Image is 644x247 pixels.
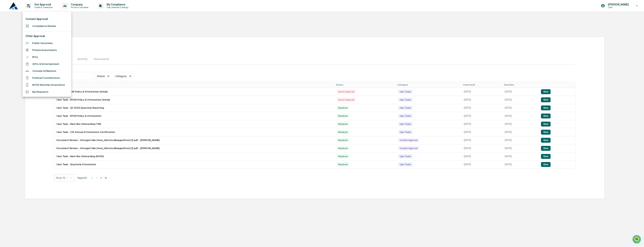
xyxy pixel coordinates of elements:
div: 🖐️ [4,48,7,51]
li: Content Approval [23,16,71,23]
p: How can we help? [4,8,68,14]
li: Political Contributions [23,74,71,81]
iframe: Open customer support [632,235,642,245]
span: Pylon [37,64,45,67]
li: Gifts & Entertainment [23,61,71,67]
li: Public Securities [23,40,71,47]
button: Start new chat [64,30,68,34]
img: 1746055101610-c473b297-6a78-478c-a979-82029cc54cd1 [4,29,11,36]
a: 🔎Data Lookup [2,53,25,60]
div: We're available if you need us! [13,33,47,36]
li: Outside Affiliations [23,67,71,74]
li: My Requests [23,88,71,95]
li: Other Approval [23,33,71,40]
li: IPOs [23,54,71,61]
input: Clear [10,17,62,21]
a: 🖐️Preclearance [2,46,26,53]
a: Powered byPylon [26,64,45,67]
span: Preclearance [8,47,24,51]
span: Data Lookup [8,55,24,58]
div: Start new chat [13,29,62,33]
li: Compliance Review [23,23,71,30]
span: Attestations [31,47,47,51]
li: BYOD Monthly Attestation [23,81,71,88]
div: 🗄️ [27,48,30,51]
li: Private Investments [23,47,71,54]
a: 🗄️Attestations [26,46,48,53]
div: 🔎 [4,55,7,58]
